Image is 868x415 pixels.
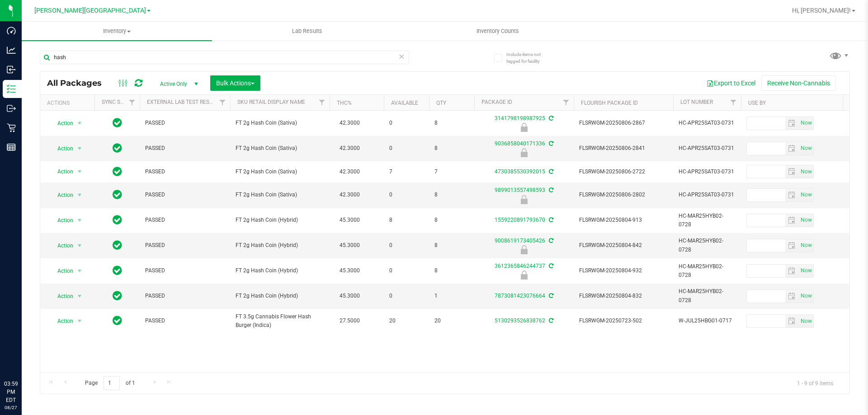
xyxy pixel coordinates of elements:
span: Clear [398,51,405,62]
a: Lab Results [212,22,402,41]
div: Newly Received [473,245,575,254]
a: 3612365846244737 [495,263,545,269]
a: Filter [726,95,741,110]
span: W-JUL25HBG01-0717 [679,317,736,325]
span: Sync from Compliance System [547,238,553,244]
span: select [798,117,813,130]
span: In Sync [113,289,122,302]
a: Sku Retail Display Name [237,99,305,105]
span: 8 [434,144,469,153]
span: PASSED [145,168,225,176]
span: select [798,142,813,155]
span: 0 [389,144,424,153]
div: Newly Received [473,148,575,157]
span: select [785,165,798,178]
a: THC% [337,100,352,106]
span: 42.3000 [335,165,364,178]
div: Newly Received [473,195,575,204]
span: In Sync [113,188,122,201]
span: select [798,239,813,252]
span: Set Current date [798,142,814,155]
span: In Sync [113,117,122,129]
input: 1 [104,376,120,390]
span: Sync from Compliance System [547,168,553,175]
span: 0 [389,266,424,275]
span: Set Current date [798,315,814,328]
span: select [74,142,85,155]
span: Sync from Compliance System [547,263,553,269]
span: select [798,189,813,201]
span: FT 2g Hash Coin (Sativa) [236,191,324,199]
span: In Sync [113,239,122,252]
inline-svg: Inbound [7,65,16,74]
span: [PERSON_NAME][GEOGRAPHIC_DATA] [34,7,146,14]
span: select [785,239,798,252]
span: PASSED [145,317,225,325]
span: PASSED [145,266,225,275]
span: 1 - 9 of 9 items [790,376,840,390]
button: Receive Non-Cannabis [761,75,836,91]
span: HC-MAR25HYB02-0728 [679,237,736,254]
span: HC-APR25SAT03-0731 [679,144,736,153]
span: select [785,189,798,201]
span: 8 [389,216,424,224]
button: Export to Excel [701,75,761,91]
span: 45.3000 [335,239,364,252]
span: PASSED [145,241,225,250]
span: FT 2g Hash Coin (Hybrid) [236,266,324,275]
a: Inventory [22,22,212,41]
span: PASSED [145,119,225,127]
span: HC-MAR25HYB02-0728 [679,287,736,304]
span: FT 2g Hash Coin (Sativa) [236,168,324,176]
span: 7 [389,168,424,176]
div: Newly Received [473,123,575,132]
div: Actions [47,100,91,106]
span: Set Current date [798,264,814,277]
span: Set Current date [798,289,814,303]
span: All Packages [47,78,111,88]
button: Bulk Actions [210,75,260,91]
inline-svg: Inventory [7,84,16,93]
a: 9036858040171336 [495,140,545,147]
span: 0 [389,292,424,300]
span: FT 3.5g Cannabis Flower Hash Burger (Indica) [236,312,324,330]
span: select [798,165,813,178]
span: In Sync [113,314,122,327]
iframe: Resource center [9,343,36,370]
span: 8 [434,216,469,224]
span: 20 [389,317,424,325]
input: Search Package ID, Item Name, SKU, Lot or Part Number... [40,51,409,64]
a: Qty [436,100,446,106]
span: Action [49,214,74,227]
inline-svg: Dashboard [7,26,16,35]
span: Sync from Compliance System [547,115,553,121]
span: Inventory Counts [464,27,531,35]
span: 1 [434,292,469,300]
inline-svg: Retail [7,123,16,132]
span: FLSRWGM-20250804-913 [579,216,668,224]
inline-svg: Analytics [7,46,16,55]
span: In Sync [113,165,122,178]
span: HC-APR25SAT03-0731 [679,191,736,199]
span: FT 2g Hash Coin (Sativa) [236,119,324,127]
span: 7 [434,168,469,176]
span: FLSRWGM-20250806-2722 [579,168,668,176]
span: Sync from Compliance System [547,140,553,147]
span: 27.5000 [335,314,364,327]
span: select [74,290,85,303]
span: FT 2g Hash Coin (Hybrid) [236,216,324,224]
span: Sync from Compliance System [547,293,553,299]
a: 1559220891793670 [495,217,545,223]
span: Set Current date [798,165,814,178]
inline-svg: Outbound [7,104,16,113]
span: select [785,290,798,303]
span: select [798,290,813,303]
span: select [785,117,798,130]
span: PASSED [145,216,225,224]
span: Bulk Actions [216,79,255,87]
span: HC-MAR25HYB02-0728 [679,212,736,229]
span: In Sync [113,214,122,226]
span: FLSRWGM-20250804-842 [579,241,668,250]
span: select [785,315,798,327]
span: Page of 1 [77,376,142,390]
